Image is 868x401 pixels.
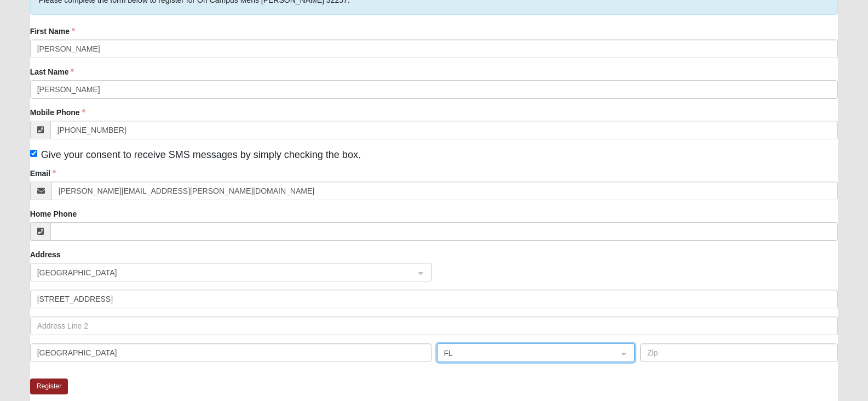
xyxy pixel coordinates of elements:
input: City [30,343,432,362]
input: Address Line 1 [30,290,838,308]
button: Register [30,379,68,394]
label: Address [30,249,61,260]
input: Zip [640,343,838,362]
label: Home Phone [30,208,77,219]
label: First Name [30,26,75,37]
input: Address Line 2 [30,317,838,335]
input: Give your consent to receive SMS messages by simply checking the box. [30,150,37,157]
span: Give your consent to receive SMS messages by simply checking the box. [41,149,361,160]
label: Last Name [30,66,74,77]
span: FL [444,347,608,359]
span: United States [37,267,405,279]
label: Email [30,168,56,179]
label: Mobile Phone [30,107,85,118]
